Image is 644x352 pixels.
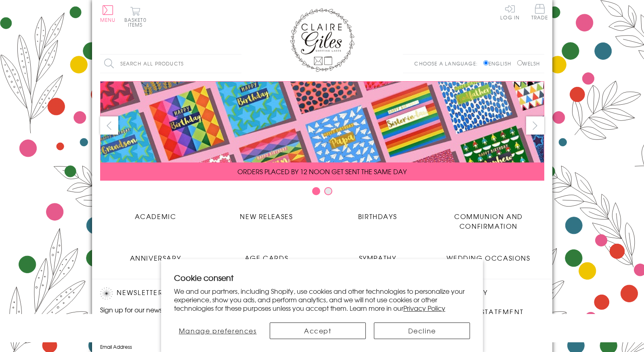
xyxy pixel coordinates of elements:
[433,205,544,231] a: Communion and Confirmation
[124,6,147,27] button: Basket0 items
[290,8,355,72] img: Claire Giles Greetings Cards
[245,253,288,263] span: Age Cards
[358,211,397,221] span: Birthdays
[517,60,540,67] label: Welsh
[374,322,470,339] button: Decline
[100,305,237,334] p: Sign up for our newsletter to receive the latest product launches, news and offers directly to yo...
[517,60,522,65] input: Welsh
[174,287,470,312] p: We and our partners, including Shopify, use cookies and other technologies to personalize your ex...
[100,5,116,22] button: Menu
[100,343,237,350] label: Email Address
[135,211,176,221] span: Academic
[174,272,470,283] h2: Cookie consent
[312,187,320,195] button: Carousel Page 1 (Current Slide)
[322,247,433,263] a: Sympathy
[240,211,293,221] span: New Releases
[174,322,262,339] button: Manage preferences
[100,116,118,135] button: prev
[526,116,544,135] button: next
[483,60,515,67] label: English
[128,16,147,28] span: 0 items
[483,60,489,65] input: English
[270,322,366,339] button: Accept
[211,247,322,263] a: Age Cards
[211,205,322,221] a: New Releases
[179,326,257,335] span: Manage preferences
[100,16,116,23] span: Menu
[531,4,548,21] a: Trade
[100,287,237,299] h2: Newsletter
[500,4,520,20] a: Log In
[531,4,548,20] span: Trade
[237,167,407,176] span: ORDERS PLACED BY 12 NOON GET SENT THE SAME DAY
[233,55,241,73] input: Search
[403,303,445,313] a: Privacy Policy
[100,187,544,199] div: Carousel Pagination
[322,205,433,221] a: Birthdays
[324,187,332,195] button: Carousel Page 2
[100,247,211,263] a: Anniversary
[359,253,396,263] span: Sympathy
[130,253,181,263] span: Anniversary
[433,247,544,263] a: Wedding Occasions
[100,205,211,221] a: Academic
[447,253,530,263] span: Wedding Occasions
[454,211,523,231] span: Communion and Confirmation
[414,60,482,67] p: Choose a language:
[100,55,241,73] input: Search all products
